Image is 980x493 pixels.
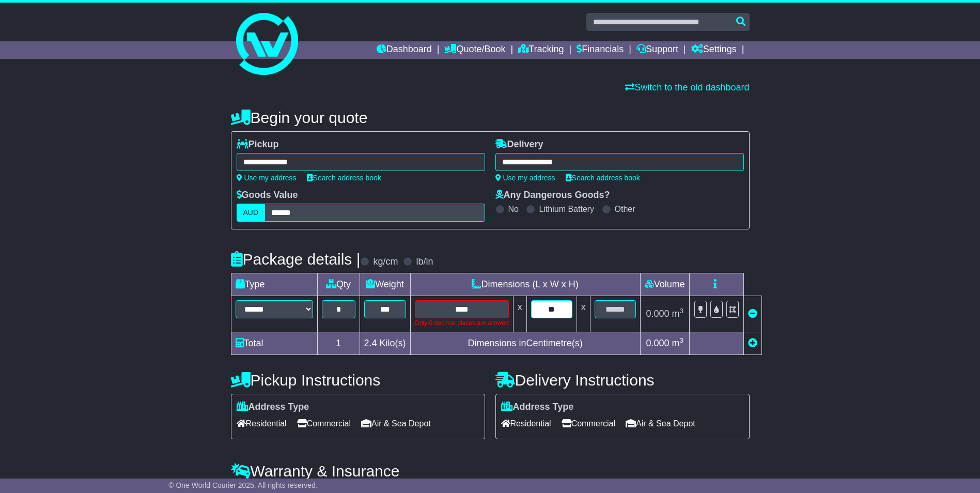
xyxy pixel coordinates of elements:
label: Lithium Battery [539,204,594,214]
span: Residential [501,415,551,432]
td: x [513,296,526,332]
td: Weight [360,273,410,296]
label: Delivery [495,139,543,150]
label: Pickup [237,139,279,150]
td: x [577,296,590,332]
span: m [672,338,683,348]
span: 0.000 [646,309,669,319]
span: Commercial [562,415,615,432]
h4: Pickup Instructions [231,372,485,389]
td: Dimensions (L x W x H) [410,273,640,296]
a: Quote/Book [444,41,505,59]
h4: Delivery Instructions [495,372,750,389]
span: m [672,309,683,319]
a: Tracking [518,41,564,59]
span: © One World Courier 2025. All rights reserved. [168,481,318,489]
a: Support [636,41,678,59]
td: Volume [640,273,689,296]
span: Air & Sea Depot [626,415,695,432]
label: No [508,204,519,214]
label: Goods Value [237,190,298,201]
div: Only 0 decimal places are allowed [415,318,509,328]
a: Dashboard [377,41,432,59]
td: Dimensions in Centimetre(s) [410,332,640,355]
td: 1 [317,332,360,355]
label: AUD [237,204,266,222]
a: Add new item [748,338,757,348]
a: Use my address [495,174,555,182]
a: Settings [691,41,737,59]
td: Qty [317,273,360,296]
h4: Package details | [231,251,361,268]
label: lb/in [416,256,433,268]
a: Financials [577,41,624,59]
label: Address Type [237,402,309,413]
td: Total [231,332,317,355]
a: Search address book [566,174,640,182]
label: Address Type [501,402,574,413]
span: 2.4 [364,338,377,348]
span: Commercial [297,415,351,432]
h4: Begin your quote [231,109,750,126]
a: Switch to the old dashboard [625,82,749,93]
a: Use my address [237,174,297,182]
a: Search address book [307,174,381,182]
span: Air & Sea Depot [361,415,431,432]
sup: 3 [679,307,683,315]
label: Other [615,204,635,214]
label: Any Dangerous Goods? [495,190,610,201]
span: 0.000 [646,338,669,348]
h4: Warranty & Insurance [231,463,750,480]
sup: 3 [679,336,683,344]
a: Remove this item [748,309,757,319]
label: kg/cm [373,256,398,268]
td: Type [231,273,317,296]
span: Residential [237,415,287,432]
td: Kilo(s) [360,332,410,355]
